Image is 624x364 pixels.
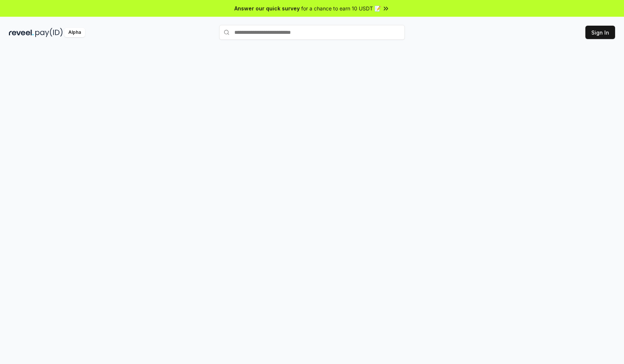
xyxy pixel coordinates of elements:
[301,4,381,12] span: for a chance to earn 10 USDT 📝
[585,26,615,39] button: Sign In
[35,28,63,37] img: pay_id
[9,28,34,37] img: reveel_dark
[234,4,300,12] span: Answer our quick survey
[64,28,85,37] div: Alpha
